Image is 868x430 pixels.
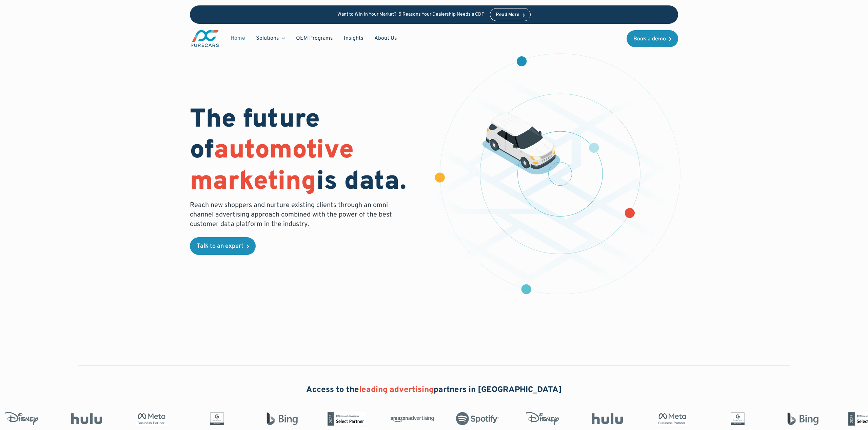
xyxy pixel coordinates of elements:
[195,412,238,426] img: Google Partner
[627,30,678,47] a: Book a demo
[496,13,519,17] div: Read More
[225,32,251,45] a: Home
[490,8,531,21] a: Read More
[260,412,303,426] img: Bing
[197,243,243,249] div: Talk to an expert
[455,412,499,426] img: Spotify
[325,412,369,426] img: Microsoft Advertising Partner
[190,29,220,48] img: purecars logo
[369,32,402,45] a: About Us
[337,12,485,18] p: Want to Win in Your Market? 5 Reasons Your Dealership Needs a CDP
[716,412,759,426] img: Google Partner
[256,35,279,42] div: Solutions
[190,29,220,48] a: main
[65,413,108,424] img: Hulu
[520,412,564,426] img: Disney
[482,113,560,174] img: illustration of a vehicle
[190,135,354,198] span: automotive marketing
[359,385,434,395] span: leading advertising
[781,412,824,426] img: Bing
[651,412,694,426] img: Meta Business Partner
[190,237,256,255] a: Talk to an expert
[390,413,434,424] img: Amazon Advertising
[306,385,562,396] h2: Access to the partners in [GEOGRAPHIC_DATA]
[190,105,426,198] h1: The future of is data.
[338,32,369,45] a: Insights
[291,32,338,45] a: OEM Programs
[130,412,173,426] img: Meta Business Partner
[251,32,291,45] div: Solutions
[190,201,396,229] p: Reach new shoppers and nurture existing clients through an omni-channel advertising approach comb...
[586,413,629,424] img: Hulu
[633,36,666,42] div: Book a demo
